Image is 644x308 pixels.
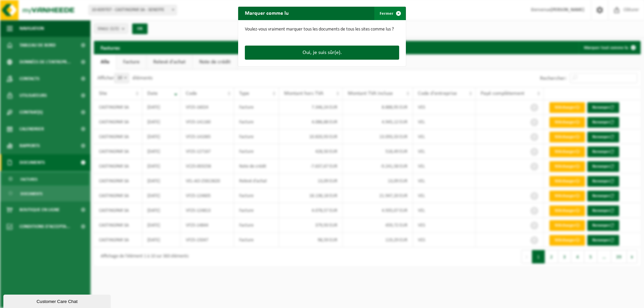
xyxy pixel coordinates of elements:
button: Oui, je suis sûr(e). [245,46,399,60]
p: Voulez-vous vraiment marquer tous les documents de tous les sites comme lus ? [245,27,399,32]
button: Fermer [374,7,405,20]
iframe: chat widget [3,293,112,308]
h2: Marquer comme lu [238,7,296,19]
